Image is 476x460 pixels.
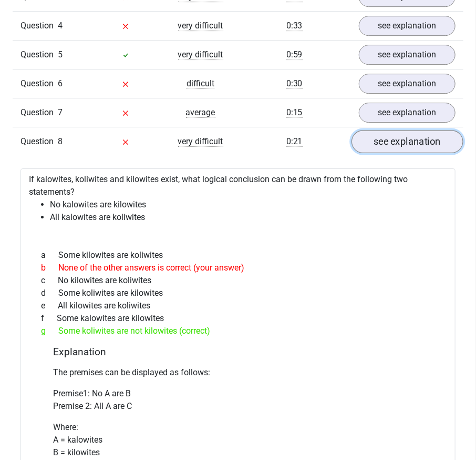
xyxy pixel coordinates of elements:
span: Question [20,19,58,32]
a: see explanation [359,103,456,123]
div: No kilowites are koliwites [33,274,443,287]
span: 0:15 [286,107,303,118]
span: a [41,249,58,262]
p: The premises can be displayed as follows: [53,366,423,379]
span: 0:33 [286,21,303,31]
a: see explanation [359,45,456,65]
span: 4 [58,21,63,31]
span: f [41,312,57,325]
span: 8 [58,136,63,146]
span: Question [20,77,58,90]
span: e [41,299,58,312]
a: see explanation [359,74,456,94]
a: see explanation [359,16,456,36]
span: difficult [187,78,214,89]
span: very difficult [178,49,223,60]
span: Question [20,106,58,119]
span: d [41,287,58,299]
h4: Explanation [53,346,423,358]
span: 6 [58,78,63,88]
div: Some koliwites are not kilowites (correct) [33,325,443,337]
span: Question [20,48,58,61]
li: No kalowites are kilowites [50,198,447,211]
a: see explanation [351,130,463,153]
span: 0:59 [286,49,303,60]
span: Question [20,135,58,148]
span: 7 [58,107,63,117]
div: None of the other answers is correct (your answer) [33,262,443,274]
span: average [186,107,215,118]
li: All kalowites are koliwites [50,211,447,224]
span: 0:21 [286,136,303,147]
p: Premise1: No A are B Premise 2: All A are C [53,387,423,413]
span: b [41,262,58,274]
div: All kilowites are koliwites [33,299,443,312]
span: 5 [58,49,63,59]
div: Some koliwites are kilowites [33,287,443,299]
span: 0:30 [286,78,303,89]
div: Some kilowites are koliwites [33,249,443,262]
span: g [41,325,58,337]
div: Some kalowites are kilowites [33,312,443,325]
span: very difficult [178,136,223,147]
span: c [41,274,58,287]
span: very difficult [178,21,223,31]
